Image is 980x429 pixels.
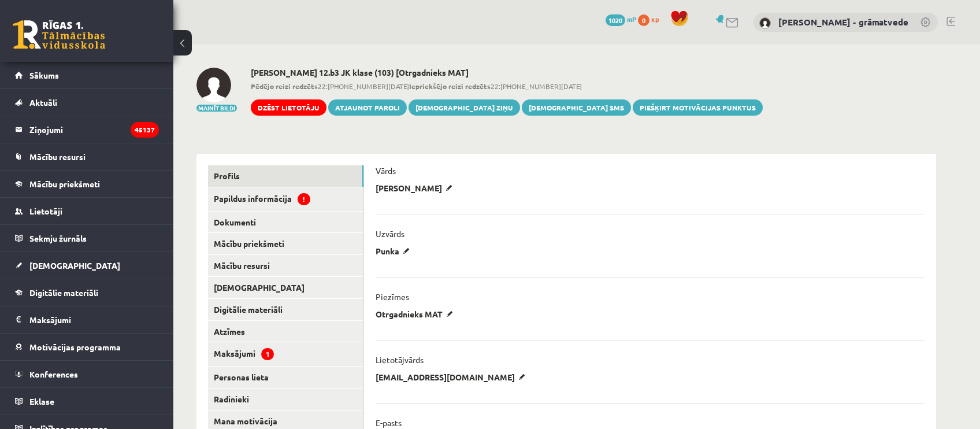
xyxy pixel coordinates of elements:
[208,255,363,276] a: Mācību resursi
[522,99,631,116] a: [DEMOGRAPHIC_DATA] SMS
[196,68,231,102] img: Nikola Punka
[251,82,318,91] b: Pēdējo reizi redzēts
[29,206,62,216] span: Lietotāji
[376,291,409,302] p: Piezīmes
[15,225,159,252] a: Sekmju žurnāls
[759,17,771,29] img: Antra Sondore - grāmatvede
[606,14,636,24] a: 1020 mP
[15,171,159,197] a: Mācību priekšmeti
[29,233,87,243] span: Sekmju žurnāls
[15,116,159,143] a: Ziņojumi45137
[15,334,159,360] a: Motivācijas programma
[15,361,159,387] a: Konferences
[251,68,763,77] h2: [PERSON_NAME] 12.b3 JK klase (103) [Otrgadnieks MAT]
[29,151,86,162] span: Mācību resursi
[261,348,274,360] span: 1
[15,62,159,88] a: Sākums
[29,97,57,108] span: Aktuāli
[29,306,159,333] legend: Maksājumi
[651,14,659,24] span: xp
[13,20,105,49] a: Rīgas 1. Tālmācības vidusskola
[29,396,54,406] span: Eklase
[29,70,59,80] span: Sākums
[208,233,363,254] a: Mācību priekšmeti
[633,99,763,116] a: Piešķirt motivācijas punktus
[15,279,159,306] a: Digitālie materiāli
[208,165,363,187] a: Profils
[606,14,625,26] span: 1020
[15,89,159,116] a: Aktuāli
[208,389,363,410] a: Radinieki
[15,198,159,224] a: Lietotāji
[208,321,363,342] a: Atzīmes
[131,122,159,138] i: 45137
[208,367,363,388] a: Personas lieta
[376,372,529,382] p: [EMAIL_ADDRESS][DOMAIN_NAME]
[251,99,326,116] a: Dzēst lietotāju
[298,193,310,205] span: !
[409,82,491,91] b: Iepriekšējo reizi redzēts
[29,260,120,271] span: [DEMOGRAPHIC_DATA]
[15,143,159,170] a: Mācību resursi
[29,116,159,143] legend: Ziņojumi
[376,228,404,239] p: Uzvārds
[208,299,363,320] a: Digitālie materiāli
[409,99,520,116] a: [DEMOGRAPHIC_DATA] ziņu
[376,417,402,428] p: E-pasts
[208,277,363,298] a: [DEMOGRAPHIC_DATA]
[15,252,159,279] a: [DEMOGRAPHIC_DATA]
[376,354,424,365] p: Lietotājvārds
[15,306,159,333] a: Maksājumi
[196,105,237,112] button: Mainīt bildi
[208,342,363,366] a: Maksājumi1
[376,246,414,256] p: Punka
[328,99,407,116] a: Atjaunot paroli
[251,81,763,91] span: 22:[PHONE_NUMBER][DATE] 22:[PHONE_NUMBER][DATE]
[376,183,456,193] p: [PERSON_NAME]
[29,369,78,379] span: Konferences
[376,165,396,176] p: Vārds
[638,14,649,26] span: 0
[778,16,908,28] a: [PERSON_NAME] - grāmatvede
[29,179,100,189] span: Mācību priekšmeti
[29,342,121,352] span: Motivācijas programma
[208,212,363,233] a: Dokumenti
[638,14,665,24] a: 0 xp
[627,14,636,24] span: mP
[376,309,457,319] p: Otrgadnieks MAT
[208,187,363,211] a: Papildus informācija!
[15,388,159,415] a: Eklase
[29,287,98,298] span: Digitālie materiāli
